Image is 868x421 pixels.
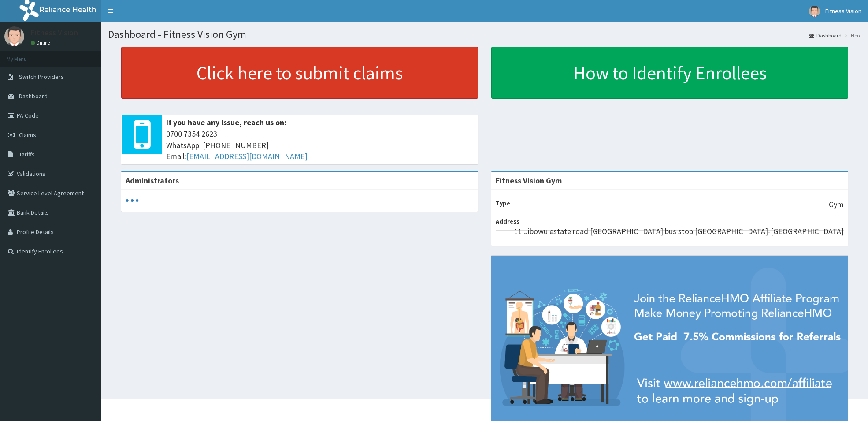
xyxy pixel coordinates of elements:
[809,6,820,17] img: User Image
[19,92,48,100] span: Dashboard
[31,40,52,46] a: Online
[514,226,844,237] p: 11 Jibowu estate road [GEOGRAPHIC_DATA] bus stop [GEOGRAPHIC_DATA]-[GEOGRAPHIC_DATA]
[496,199,510,207] b: Type
[825,7,861,15] span: Fitness Vision
[166,128,474,162] span: 0700 7354 2623 WhatsApp: [PHONE_NUMBER] Email:
[809,32,842,39] a: Dashboard
[829,199,844,210] p: Gym
[496,217,519,225] b: Address
[842,32,861,39] li: Here
[19,131,36,139] span: Claims
[126,175,179,186] b: Administrators
[126,194,139,207] svg: audio-loading
[166,117,286,127] b: If you have any issue, reach us on:
[121,47,478,99] a: Click here to submit claims
[496,175,562,186] strong: Fitness Vision Gym
[108,29,861,40] h1: Dashboard - Fitness Vision Gym
[19,150,35,158] span: Tariffs
[186,151,308,161] a: [EMAIL_ADDRESS][DOMAIN_NAME]
[4,26,24,46] img: User Image
[491,47,848,99] a: How to Identify Enrollees
[19,73,64,81] span: Switch Providers
[31,29,78,37] p: Fitness Vision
